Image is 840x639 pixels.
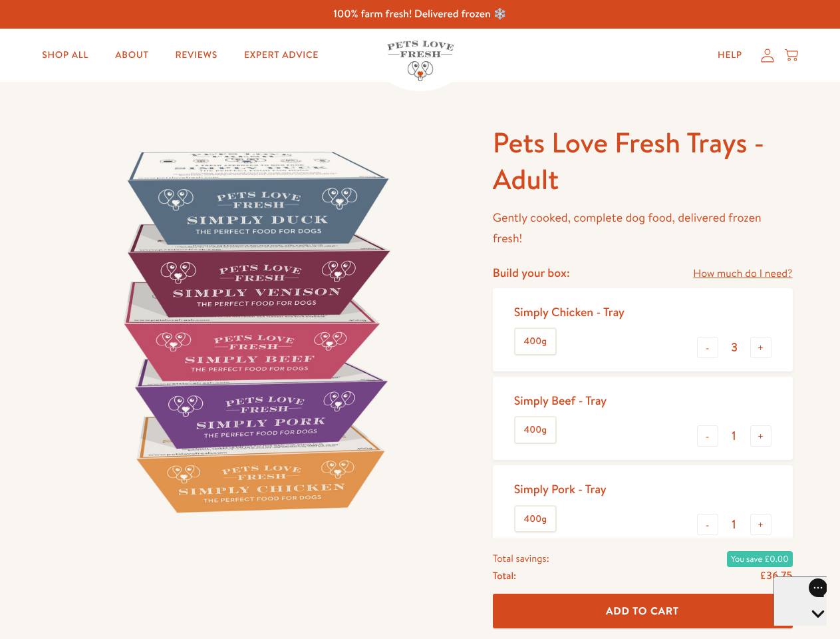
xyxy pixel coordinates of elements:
[493,550,549,567] span: Total savings:
[750,337,771,358] button: +
[750,425,771,447] button: +
[514,393,607,408] div: Simply Beef - Tray
[514,304,625,319] div: Simply Chicken - Tray
[727,551,793,567] span: You save £0.00
[697,337,718,358] button: -
[493,594,793,629] button: Add To Cart
[104,42,159,69] a: About
[164,42,227,69] a: Reviews
[493,208,793,248] p: Gently cooked, complete dog food, delivered frozen fresh!
[773,576,827,626] iframe: Gorgias live chat messenger
[750,514,771,535] button: +
[515,417,555,443] label: 400g
[515,329,555,354] label: 400g
[493,567,516,584] span: Total:
[387,41,454,81] img: Pets Love Fresh
[707,42,753,69] a: Help
[606,604,679,618] span: Add To Cart
[493,265,570,280] h4: Build your box:
[493,124,793,197] h1: Pets Love Fresh Trays - Adult
[48,124,461,538] img: Pets Love Fresh Trays - Adult
[697,514,718,535] button: -
[31,42,99,69] a: Shop All
[515,507,555,532] label: 400g
[760,568,792,583] span: £36.75
[514,481,607,497] div: Simply Pork - Tray
[233,42,329,69] a: Expert Advice
[697,425,718,447] button: -
[693,265,792,283] a: How much do I need?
